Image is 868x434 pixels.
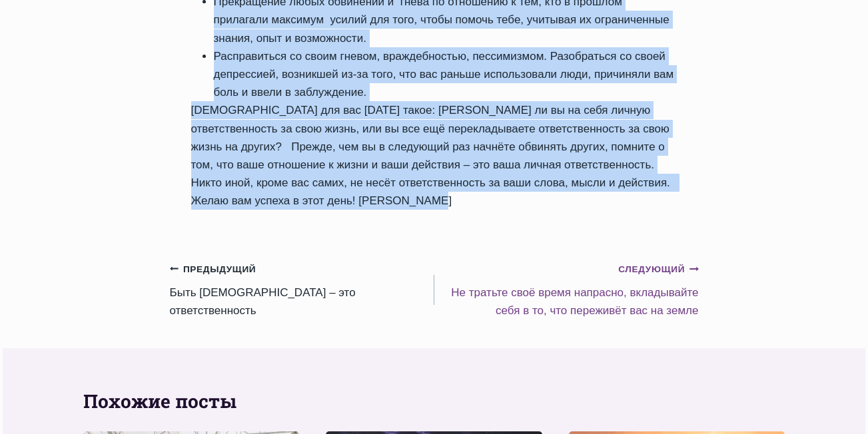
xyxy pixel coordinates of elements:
a: СледующийНе тратьте своё время напрасно, вкладывайте себя в то, что переживёт вас на земле [434,260,699,320]
small: Следующий [618,262,698,277]
a: ПредыдущийБыть [DEMOGRAPHIC_DATA] – это ответственность [170,260,434,320]
nav: Записи [170,260,699,320]
li: Расправиться со своим гневом, враждебностью, пессимизмом. Разобраться со своей депрессией, возник... [214,47,677,102]
small: Предыдущий [170,262,256,277]
h2: Похожие посты [83,387,785,415]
